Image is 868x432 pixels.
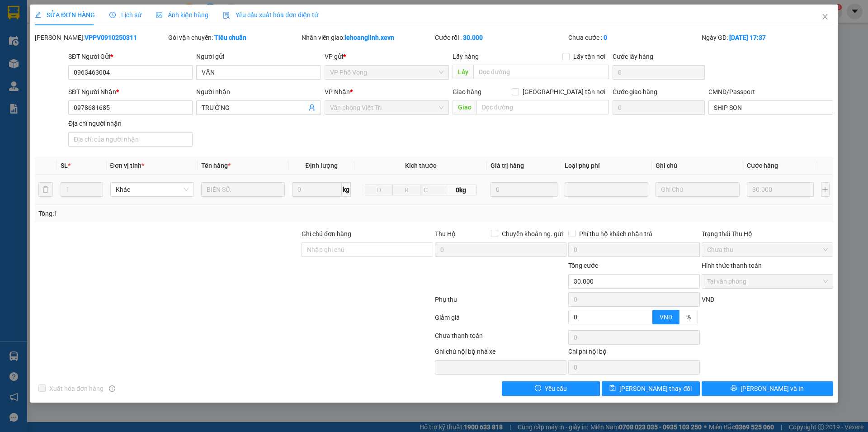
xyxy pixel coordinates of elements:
[545,384,567,394] span: Yêu cầu
[741,384,804,394] span: [PERSON_NAME] và In
[156,12,162,18] span: picture
[445,185,476,195] span: 0kg
[613,88,657,95] label: Cước giao hàng
[702,229,833,239] div: Trạng thái Thu Hộ
[46,384,107,394] span: Xuất hóa đơn hàng
[702,262,762,269] label: Hình thức thanh toán
[535,385,541,392] span: exclamation-circle
[453,100,476,114] span: Giao
[302,33,433,43] div: Nhân viên giao:
[686,313,691,321] span: %
[435,347,566,360] div: Ghi chú nội bộ nhà xe
[702,33,833,43] div: Ngày GD:
[568,262,598,269] span: Tổng cước
[613,65,705,80] input: Cước lấy hàng
[747,162,778,169] span: Cước hàng
[85,34,137,41] b: VPPV0910250311
[305,162,337,169] span: Định lượng
[201,182,285,197] input: VD: Bàn, Ghế
[168,33,300,43] div: Gói vận chuyển:
[365,185,393,195] input: D
[707,275,828,288] span: Tại văn phòng
[302,230,351,237] label: Ghi chú đơn hàng
[613,100,705,115] input: Cước giao hàng
[602,381,700,396] button: save[PERSON_NAME] thay đổi
[116,183,189,196] span: Khác
[702,381,833,396] button: printer[PERSON_NAME] và In
[330,101,443,114] span: Văn phòng Việt Trì
[68,87,193,97] div: SĐT Người Nhận
[453,53,479,60] span: Lấy hàng
[325,52,449,62] div: VP gửi
[502,381,600,396] button: exclamation-circleYêu cầu
[702,296,714,303] span: VND
[656,182,739,197] input: Ghi Chú
[729,34,766,41] b: [DATE] 17:37
[35,33,166,43] div: [PERSON_NAME]:
[38,209,335,218] div: Tổng: 1
[68,132,193,147] input: Địa chỉ của người nhận
[344,34,394,41] b: lehoanglinh.xevn
[519,87,609,97] span: [GEOGRAPHIC_DATA] tận nơi
[609,385,616,392] span: save
[109,385,115,392] span: info-circle
[463,34,483,41] b: 30.000
[35,11,95,19] span: SỬA ĐƠN HÀNG
[434,294,567,310] div: Phụ thu
[342,182,351,197] span: kg
[214,34,246,41] b: Tiêu chuẩn
[604,34,607,41] b: 0
[223,11,318,19] span: Yêu cầu xuất hóa đơn điện tử
[196,87,321,97] div: Người nhận
[747,182,814,197] input: 0
[392,185,420,195] input: R
[498,229,566,239] span: Chuyển khoản ng. gửi
[619,384,692,394] span: [PERSON_NAME] thay đổi
[325,88,350,95] span: VP Nhận
[68,52,193,62] div: SĐT Người Gửi
[821,182,830,197] button: plus
[109,12,116,18] span: clock-circle
[660,313,672,321] span: VND
[570,52,609,62] span: Lấy tận nơi
[405,162,436,169] span: Kích thước
[708,87,833,97] div: CMND/Passport
[453,88,481,95] span: Giao hàng
[308,104,316,111] span: user-add
[109,11,142,19] span: Lịch sử
[576,229,656,239] span: Phí thu hộ khách nhận trả
[201,162,231,169] span: Tên hàng
[434,313,567,328] div: Giảm giá
[38,182,53,197] button: delete
[156,11,208,19] span: Ảnh kiện hàng
[61,162,68,169] span: SL
[223,12,230,19] img: icon
[652,157,743,175] th: Ghi chú
[302,242,433,257] input: Ghi chú đơn hàng
[196,52,321,62] div: Người gửi
[110,162,144,169] span: Đơn vị tính
[473,65,609,79] input: Dọc đường
[821,13,829,20] span: close
[568,33,700,43] div: Chưa cước :
[491,182,558,197] input: 0
[812,5,838,30] button: Close
[420,185,445,195] input: C
[330,66,443,79] span: VP Phố Vọng
[453,65,473,79] span: Lấy
[435,230,456,237] span: Thu Hộ
[68,119,193,128] div: Địa chỉ người nhận
[434,331,567,347] div: Chưa thanh toán
[707,243,828,256] span: Chưa thu
[568,347,700,360] div: Chi phí nội bộ
[491,162,524,169] span: Giá trị hàng
[613,53,653,60] label: Cước lấy hàng
[731,385,737,392] span: printer
[476,100,609,114] input: Dọc đường
[561,157,652,175] th: Loại phụ phí
[435,33,566,43] div: Cước rồi :
[35,12,41,18] span: edit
